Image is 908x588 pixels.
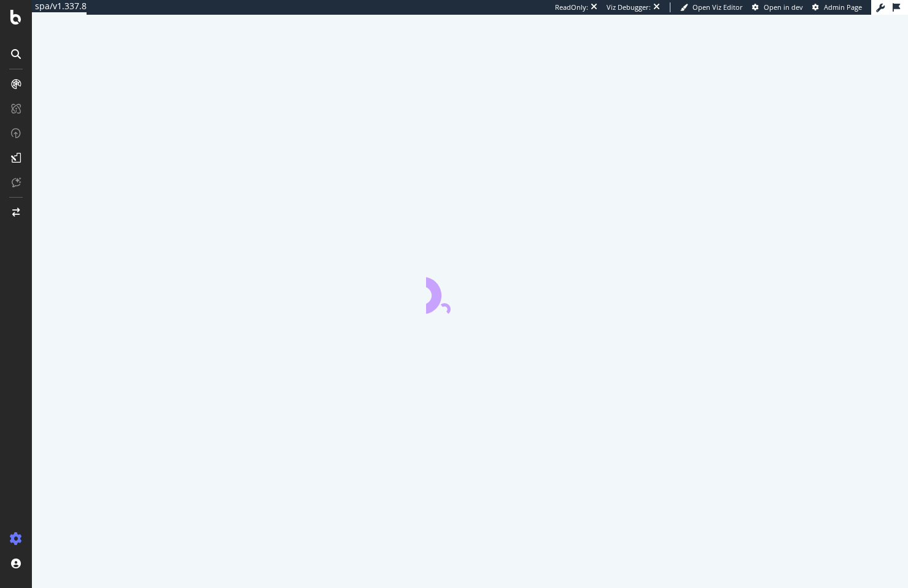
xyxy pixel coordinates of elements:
[764,2,803,12] span: Open in dev
[555,2,588,12] div: ReadOnly:
[824,2,862,12] span: Admin Page
[680,2,743,12] a: Open Viz Editor
[812,2,862,12] a: Admin Page
[752,2,803,12] a: Open in dev
[693,2,743,12] span: Open Viz Editor
[426,269,514,314] div: animation
[607,2,651,12] div: Viz Debugger:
